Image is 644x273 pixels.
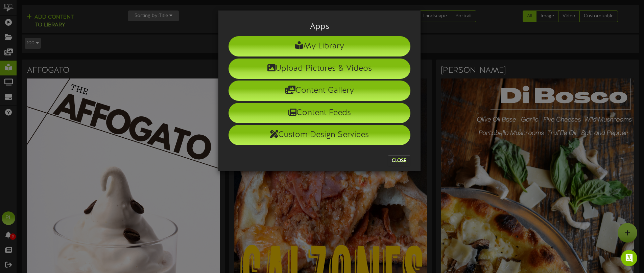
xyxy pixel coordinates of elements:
li: My Library [229,36,410,56]
li: Upload Pictures & Videos [229,59,410,79]
li: Custom Design Services [229,125,410,145]
h3: Apps [229,22,410,31]
li: Content Gallery [229,81,410,101]
li: Content Feeds [229,103,410,123]
button: Close [388,155,410,166]
div: Open Intercom Messenger [621,250,637,266]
